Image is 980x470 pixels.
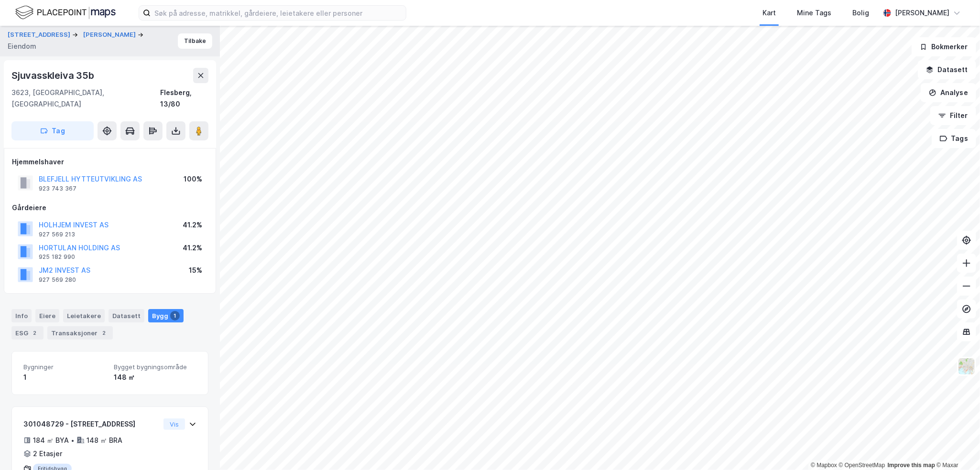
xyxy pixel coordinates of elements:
[932,129,976,148] button: Tags
[114,363,196,371] span: Bygget bygningsområde
[33,435,69,446] div: 184 ㎡ BYA
[839,462,885,469] a: OpenStreetMap
[11,87,160,110] div: 3623, [GEOGRAPHIC_DATA], [GEOGRAPHIC_DATA]
[39,253,75,261] div: 925 182 990
[932,424,980,470] iframe: Chat Widget
[148,309,184,322] div: Bygg
[930,106,976,125] button: Filter
[811,462,837,469] a: Mapbox
[11,121,94,140] button: Tag
[958,357,976,375] img: Z
[63,309,105,322] div: Leietakere
[151,6,406,20] input: Søk på adresse, matrikkel, gårdeiere, leietakere eller personer
[183,242,202,254] div: 41.2%
[47,326,113,340] div: Transaksjoner
[109,309,144,322] div: Datasett
[99,328,109,338] div: 2
[895,7,949,19] div: [PERSON_NAME]
[11,309,32,322] div: Info
[932,424,980,470] div: Kontrollprogram for chat
[8,41,36,52] div: Eiendom
[33,448,62,459] div: 2 Etasjer
[183,219,202,231] div: 41.2%
[23,372,106,383] div: 1
[160,87,208,110] div: Flesberg, 13/80
[11,326,44,340] div: ESG
[912,37,976,56] button: Bokmerker
[23,418,160,430] div: 301048729 - [STREET_ADDRESS]
[797,7,831,19] div: Mine Tags
[35,309,59,322] div: Eiere
[30,328,40,338] div: 2
[921,83,976,102] button: Analyse
[11,68,96,83] div: Sjuvasskleiva 35b
[39,276,76,284] div: 927 569 280
[189,265,202,276] div: 15%
[39,185,76,192] div: 923 743 367
[178,33,212,49] button: Tilbake
[12,156,208,168] div: Hjemmelshaver
[170,311,180,320] div: 1
[918,60,976,79] button: Datasett
[71,437,75,444] div: •
[12,202,208,214] div: Gårdeiere
[888,462,935,469] a: Improve this map
[114,372,196,383] div: 148 ㎡
[184,173,202,185] div: 100%
[8,30,72,40] button: [STREET_ADDRESS]
[83,30,138,40] button: [PERSON_NAME]
[852,7,869,19] div: Bolig
[87,435,122,446] div: 148 ㎡ BRA
[163,418,185,430] button: Vis
[39,231,75,238] div: 927 569 213
[762,7,776,19] div: Kart
[15,4,116,21] img: logo.f888ab2527a4732fd821a326f86c7f29.svg
[23,363,106,371] span: Bygninger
